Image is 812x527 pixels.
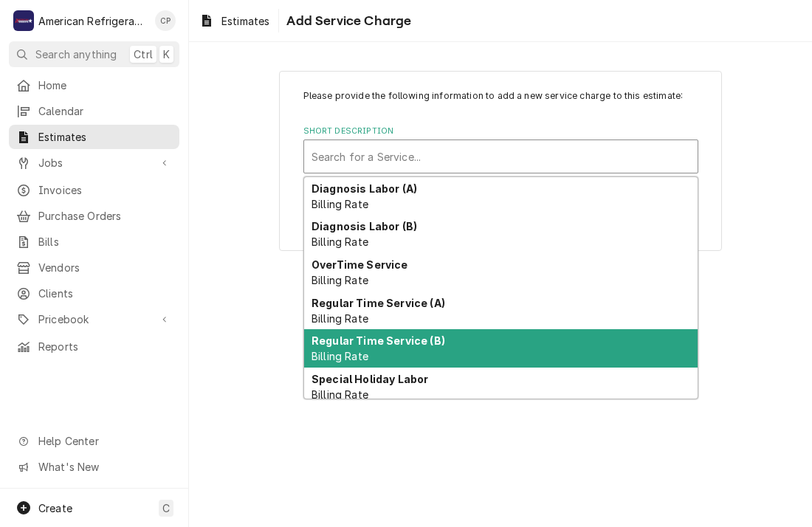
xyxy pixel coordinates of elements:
[279,71,722,251] div: Line Item Create/Update
[193,9,275,33] a: Estimates
[134,46,153,62] span: Ctrl
[38,182,172,198] span: Invoices
[38,77,172,93] span: Home
[9,99,179,123] a: Calendar
[312,198,368,210] span: Billing Rate
[35,46,117,62] span: Search anything
[38,13,147,29] div: American Refrigeration LLC
[312,312,368,325] span: Billing Rate
[38,459,171,475] span: What's New
[312,182,417,195] strong: Diagnosis Labor (A)
[38,234,172,249] span: Bills
[9,429,179,453] a: Go to Help Center
[155,10,176,31] div: CP
[9,307,179,331] a: Go to Pricebook
[38,129,172,145] span: Estimates
[38,155,150,170] span: Jobs
[9,178,179,202] a: Invoices
[312,235,368,248] span: Billing Rate
[163,46,170,62] span: K
[312,274,368,286] span: Billing Rate
[38,433,171,449] span: Help Center
[38,311,150,327] span: Pricebook
[13,10,34,31] div: American Refrigeration LLC's Avatar
[9,73,179,97] a: Home
[38,208,172,224] span: Purchase Orders
[312,297,445,309] strong: Regular Time Service (A)
[303,89,698,173] div: Line Item Create/Update Form
[13,10,34,31] div: A
[312,334,445,347] strong: Regular Time Service (B)
[9,455,179,479] a: Go to What's New
[9,125,179,149] a: Estimates
[312,258,408,271] strong: OverTime Service
[312,388,368,401] span: Billing Rate
[303,89,698,103] p: Please provide the following information to add a new service charge to this estimate:
[155,10,176,31] div: Cordel Pyle's Avatar
[9,204,179,228] a: Purchase Orders
[312,220,417,232] strong: Diagnosis Labor (B)
[312,373,428,385] strong: Special Holiday Labor
[9,281,179,306] a: Clients
[162,500,170,516] span: C
[38,103,172,119] span: Calendar
[9,41,179,67] button: Search anythingCtrlK
[9,334,179,359] a: Reports
[9,230,179,254] a: Bills
[9,255,179,280] a: Vendors
[9,151,179,175] a: Go to Jobs
[303,125,698,173] div: Short Description
[312,350,368,362] span: Billing Rate
[221,13,269,29] span: Estimates
[282,11,411,31] span: Add Service Charge
[38,286,172,301] span: Clients
[38,260,172,275] span: Vendors
[303,125,698,137] label: Short Description
[38,339,172,354] span: Reports
[38,502,72,514] span: Create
